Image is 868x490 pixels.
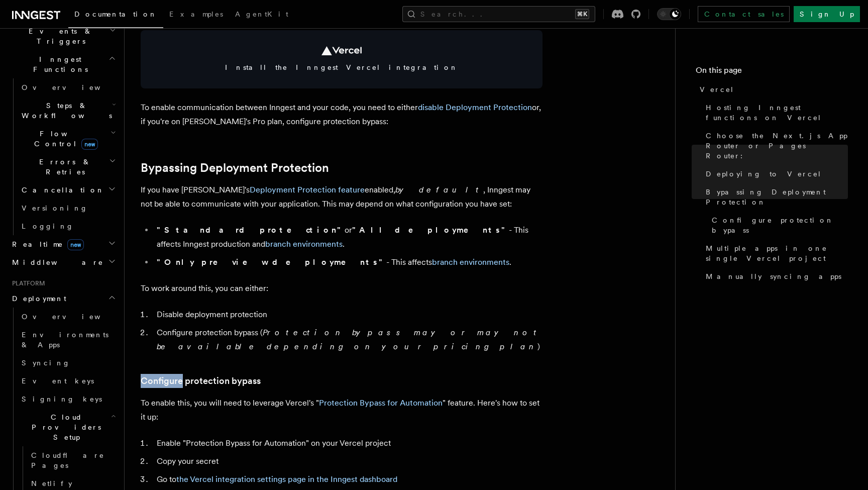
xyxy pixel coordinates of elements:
[154,454,542,468] li: Copy your secret
[235,10,288,18] span: AgentKit
[229,3,294,27] a: AgentKit
[708,211,848,239] a: Configure protection bypass
[702,127,848,165] a: Choose the Next.js App Router or Pages Router:
[250,185,365,194] a: Deployment Protection feature
[18,125,118,153] button: Flow Controlnew
[265,239,343,249] a: branch environments
[154,326,542,354] li: Configure protection bypass ( )
[18,308,118,326] a: Overview
[706,187,848,207] span: Bypassing Deployment Protection
[702,99,848,127] a: Hosting Inngest functions on Vercel
[352,225,509,235] strong: "All deployments"
[157,257,386,267] strong: "Only preview deployments"
[18,96,118,125] button: Steps & Workflows
[702,183,848,211] a: Bypassing Deployment Protection
[18,412,111,442] span: Cloud Providers Setup
[27,446,118,474] a: Cloudflare Pages
[395,185,483,194] em: by default
[8,78,118,235] div: Inngest Functions
[706,271,841,281] span: Manually syncing apps
[157,225,345,235] strong: "Standard protection"
[702,239,848,267] a: Multiple apps in one single Vercel project
[702,267,848,285] a: Manually syncing apps
[22,83,125,91] span: Overview
[18,326,118,354] a: Environments & Apps
[141,374,261,388] a: Configure protection bypass
[418,103,532,112] a: disable Deployment Protection
[81,139,98,150] span: new
[706,103,848,123] span: Hosting Inngest functions on Vercel
[712,215,848,235] span: Configure protection bypass
[702,165,848,183] a: Deploying to Vercel
[700,84,734,94] span: Vercel
[22,395,102,403] span: Signing keys
[154,255,542,269] li: - This affects .
[153,62,530,72] span: Install the Inngest Vercel integration
[154,308,542,322] li: Disable deployment protection
[8,50,118,78] button: Inngest Functions
[18,101,112,121] span: Steps & Workflows
[18,390,118,408] a: Signing keys
[18,408,118,446] button: Cloud Providers Setup
[22,377,94,385] span: Event keys
[18,157,109,177] span: Errors & Retries
[22,204,88,212] span: Versioning
[141,30,542,88] a: Install the Inngest Vercel integration
[8,26,110,46] span: Events & Triggers
[18,181,118,199] button: Cancellation
[698,6,790,22] a: Contact sales
[657,8,681,20] button: Toggle dark mode
[31,451,104,469] span: Cloudflare Pages
[154,472,542,486] li: Go to
[169,10,223,18] span: Examples
[706,243,848,263] span: Multiple apps in one single Vercel project
[74,10,157,18] span: Documentation
[794,6,860,22] a: Sign Up
[22,313,125,321] span: Overview
[8,239,84,249] span: Realtime
[163,3,229,27] a: Examples
[8,289,118,308] button: Deployment
[18,78,118,96] a: Overview
[22,359,70,367] span: Syncing
[18,153,118,181] button: Errors & Retries
[176,474,397,484] a: the Vercel integration settings page in the Inngest dashboard
[22,331,108,349] span: Environments & Apps
[18,372,118,390] a: Event keys
[18,129,111,149] span: Flow Control
[575,9,589,19] kbd: ⌘K
[402,6,595,22] button: Search...⌘K
[18,185,104,195] span: Cancellation
[696,64,848,80] h4: On this page
[696,80,848,99] a: Vercel
[8,293,66,304] span: Deployment
[141,183,542,211] p: If you have [PERSON_NAME]'s enabled, , Inngest may not be able to communicate with your applicati...
[141,101,542,129] p: To enable communication between Inngest and your code, you need to either or, if you're on [PERSO...
[141,161,329,175] a: Bypassing Deployment Protection
[67,239,84,250] span: new
[68,3,163,28] a: Documentation
[31,479,72,487] span: Netlify
[319,398,443,408] a: Protection Bypass for Automation
[8,253,118,271] button: Middleware
[8,54,108,74] span: Inngest Functions
[18,354,118,372] a: Syncing
[706,131,848,161] span: Choose the Next.js App Router or Pages Router:
[8,22,118,50] button: Events & Triggers
[154,436,542,450] li: Enable "Protection Bypass for Automation" on your Vercel project
[141,281,542,296] p: To work around this, you can either:
[18,217,118,235] a: Logging
[141,396,542,424] p: To enable this, you will need to leverage Vercel's " " feature. Here's how to set it up:
[18,199,118,217] a: Versioning
[706,169,822,179] span: Deploying to Vercel
[8,257,103,267] span: Middleware
[22,222,74,230] span: Logging
[8,235,118,253] button: Realtimenew
[8,279,45,287] span: Platform
[432,257,509,267] a: branch environments
[157,328,541,351] em: Protection bypass may or may not be available depending on your pricing plan
[154,223,542,251] li: or - This affects Inngest production and .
